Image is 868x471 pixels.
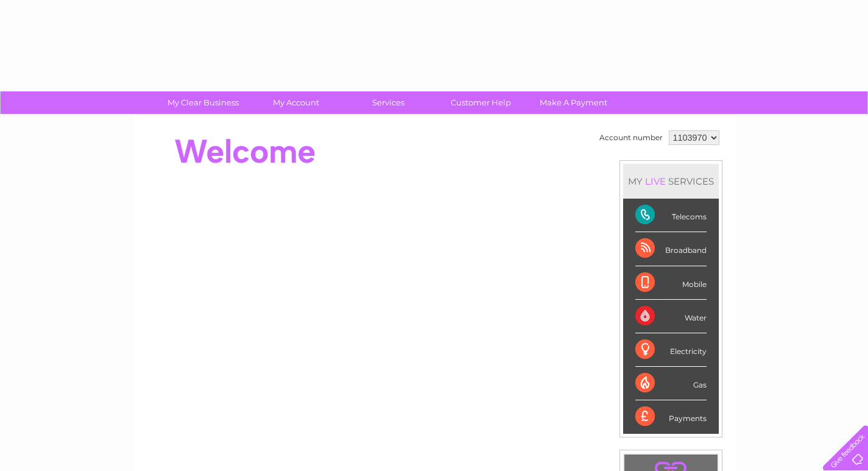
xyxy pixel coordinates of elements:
[635,333,707,367] div: Electricity
[635,199,707,232] div: Telecoms
[635,400,707,433] div: Payments
[635,266,707,300] div: Mobile
[596,127,666,148] td: Account number
[338,91,439,114] a: Services
[635,232,707,266] div: Broadband
[623,164,719,199] div: MY SERVICES
[635,367,707,400] div: Gas
[635,300,707,333] div: Water
[245,91,346,114] a: My Account
[153,91,253,114] a: My Clear Business
[643,175,668,187] div: LIVE
[431,91,531,114] a: Customer Help
[523,91,624,114] a: Make A Payment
